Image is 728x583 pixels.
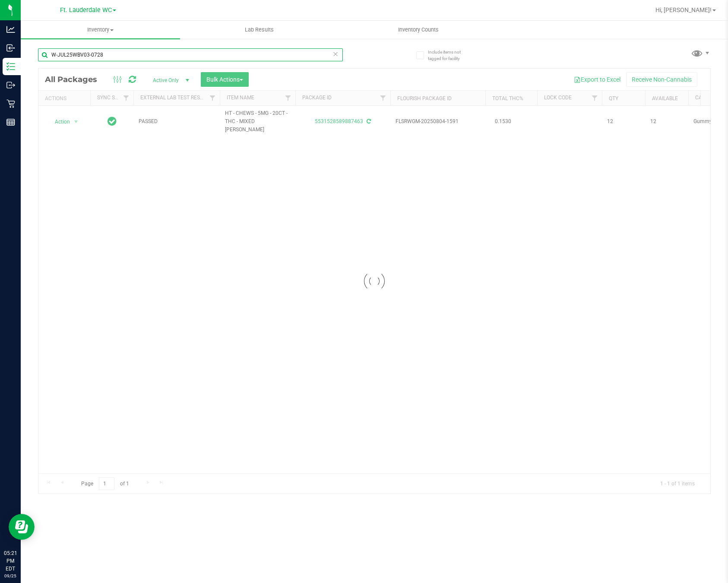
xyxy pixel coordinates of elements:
[386,26,450,34] span: Inventory Counts
[233,26,285,34] span: Lab Results
[4,549,17,573] p: 05:21 PM EDT
[332,48,339,60] span: Clear
[21,26,180,34] span: Inventory
[60,6,112,14] span: Ft. Lauderdale WC
[6,25,15,34] inline-svg: Analytics
[6,118,15,127] inline-svg: Reports
[428,49,471,62] span: Include items not tagged for facility
[180,21,339,39] a: Lab Results
[9,514,35,540] iframe: Resource center
[339,21,498,39] a: Inventory Counts
[6,44,15,52] inline-svg: Inbound
[6,99,15,108] inline-svg: Retail
[21,21,180,39] a: Inventory
[38,48,343,61] input: Search Package ID, Item Name, SKU, Lot or Part Number...
[6,81,15,89] inline-svg: Outbound
[6,62,15,71] inline-svg: Inventory
[4,573,17,579] p: 09/25
[655,6,712,13] span: Hi, [PERSON_NAME]!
